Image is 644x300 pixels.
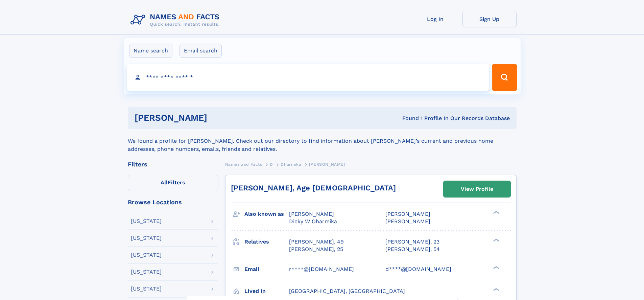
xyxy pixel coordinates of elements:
[289,288,405,294] span: [GEOGRAPHIC_DATA], [GEOGRAPHIC_DATA]
[131,252,162,258] div: [US_STATE]
[289,246,343,253] a: [PERSON_NAME], 25
[161,179,168,186] span: All
[131,269,162,275] div: [US_STATE]
[492,210,500,215] div: ❯
[444,181,510,197] a: View Profile
[180,44,222,58] label: Email search
[128,199,218,205] div: Browse Locations
[289,211,334,217] span: [PERSON_NAME]
[131,235,162,241] div: [US_STATE]
[131,218,162,224] div: [US_STATE]
[289,238,344,246] a: [PERSON_NAME], 49
[492,238,500,242] div: ❯
[129,44,172,58] label: Name search
[131,286,162,292] div: [US_STATE]
[128,161,218,167] div: Filters
[385,211,430,217] span: [PERSON_NAME]
[127,64,489,91] input: search input
[492,265,500,270] div: ❯
[289,218,337,225] span: Dicky W Oharmika
[128,175,218,191] label: Filters
[305,115,510,122] div: Found 1 Profile In Our Records Database
[408,11,462,27] a: Log In
[385,238,439,246] a: [PERSON_NAME], 23
[244,285,289,297] h3: Lived in
[270,160,273,168] a: D
[135,114,305,122] h1: [PERSON_NAME]
[244,236,289,248] h3: Relatives
[385,218,430,225] span: [PERSON_NAME]
[461,181,493,197] div: View Profile
[309,162,345,167] span: [PERSON_NAME]
[385,246,440,253] a: [PERSON_NAME], 54
[270,162,273,167] span: D
[231,184,396,192] a: [PERSON_NAME], Age [DEMOGRAPHIC_DATA]
[225,160,262,168] a: Names and Facts
[281,162,301,167] span: Dharmika
[492,287,500,292] div: ❯
[281,160,301,168] a: Dharmika
[244,263,289,275] h3: Email
[492,64,517,91] button: Search Button
[128,129,517,153] div: We found a profile for [PERSON_NAME]. Check out our directory to find information about [PERSON_N...
[128,11,225,29] img: Logo Names and Facts
[244,208,289,220] h3: Also known as
[462,11,517,27] a: Sign Up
